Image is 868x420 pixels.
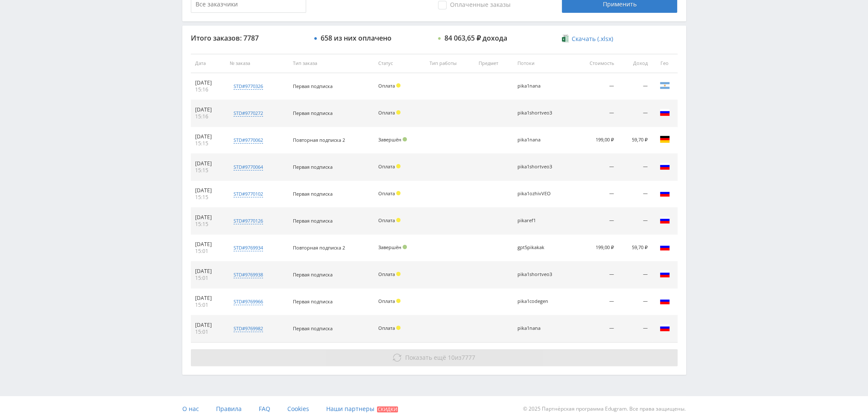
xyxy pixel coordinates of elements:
span: Холд [396,218,400,222]
div: std#9770062 [234,137,263,144]
img: rus.png [660,107,670,117]
span: Первая подписка [293,298,333,305]
span: Холд [396,299,400,303]
span: Первая подписка [293,164,333,170]
span: Завершён [378,136,401,143]
span: 7777 [462,353,475,361]
div: pika1shortveo3 [517,110,556,116]
td: — [618,288,652,315]
span: Наши партнеры [326,405,374,413]
div: [DATE] [195,160,222,167]
span: О нас [182,405,199,413]
div: [DATE] [195,241,222,248]
div: 15:16 [195,113,222,120]
img: rus.png [660,215,670,225]
div: std#9769966 [234,298,263,305]
td: — [573,100,618,127]
div: pika1shortveo3 [517,164,556,170]
div: 15:01 [195,248,222,255]
div: [DATE] [195,79,222,86]
img: deu.png [660,134,670,144]
span: Оплата [378,82,395,89]
span: Оплаченные заказы [438,1,511,9]
div: [DATE] [195,214,222,221]
td: — [618,315,652,342]
div: 84 063,65 ₽ дохода [444,34,507,42]
span: Холд [396,110,400,115]
img: xlsx [562,34,569,43]
td: 199,00 ₽ [573,235,618,261]
span: Подтвержден [403,245,407,249]
span: Правила [216,405,242,413]
span: Первая подписка [293,217,333,224]
div: [DATE] [195,187,222,194]
img: rus.png [660,296,670,306]
div: std#9770126 [234,217,263,224]
a: Скачать (.xlsx) [562,35,613,43]
div: 15:16 [195,86,222,93]
div: [DATE] [195,322,222,329]
div: pika1nana [517,326,556,331]
span: Повторная подписка 2 [293,137,345,143]
th: Статус [374,54,425,73]
span: Холд [396,272,400,276]
th: Гео [652,54,678,73]
span: Повторная подписка 2 [293,244,345,251]
div: pika1nana [517,83,556,89]
th: Стоимость [573,54,618,73]
div: std#9769938 [234,271,263,278]
th: № заказа [225,54,289,73]
th: Доход [618,54,652,73]
div: 15:01 [195,329,222,335]
span: Оплата [378,325,395,331]
img: rus.png [660,269,670,279]
span: Оплата [378,190,395,197]
td: — [573,315,618,342]
div: std#9770064 [234,164,263,170]
div: 658 из них оплачено [321,34,392,42]
span: FAQ [259,405,270,413]
span: Завершён [378,244,401,250]
div: std#9769934 [234,244,263,251]
div: pika1ozhivVEO [517,191,556,197]
span: Cookies [287,405,309,413]
div: std#9770272 [234,110,263,117]
div: std#9769982 [234,325,263,332]
div: 15:15 [195,167,222,174]
td: — [573,208,618,235]
span: Холд [396,164,400,168]
td: — [618,154,652,181]
td: — [573,288,618,315]
span: Первая подписка [293,271,333,278]
span: Первая подписка [293,110,333,116]
div: 15:01 [195,302,222,308]
span: Скачать (.xlsx) [572,35,613,42]
img: rus.png [660,188,670,198]
div: [DATE] [195,295,222,302]
th: Тип заказа [289,54,374,73]
div: 15:01 [195,275,222,282]
td: — [618,181,652,208]
div: pikaref1 [517,218,556,223]
span: Холд [396,83,400,88]
img: rus.png [660,242,670,252]
th: Дата [191,54,226,73]
img: arg.png [660,80,670,91]
td: 59,70 ₽ [618,235,652,261]
div: pika1codegen [517,299,556,304]
div: 15:15 [195,194,222,201]
div: std#9770102 [234,191,263,197]
div: [DATE] [195,133,222,140]
span: Первая подписка [293,83,333,89]
td: — [618,208,652,235]
span: Показать ещё [405,353,446,361]
img: rus.png [660,323,670,333]
div: [DATE] [195,268,222,275]
td: 59,70 ₽ [618,127,652,154]
span: Первая подписка [293,325,333,332]
td: — [573,261,618,288]
button: Показать ещё 10из7777 [191,349,678,366]
div: pika1shortveo3 [517,272,556,277]
div: gpt5pikakak [517,245,556,250]
span: Первая подписка [293,191,333,197]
